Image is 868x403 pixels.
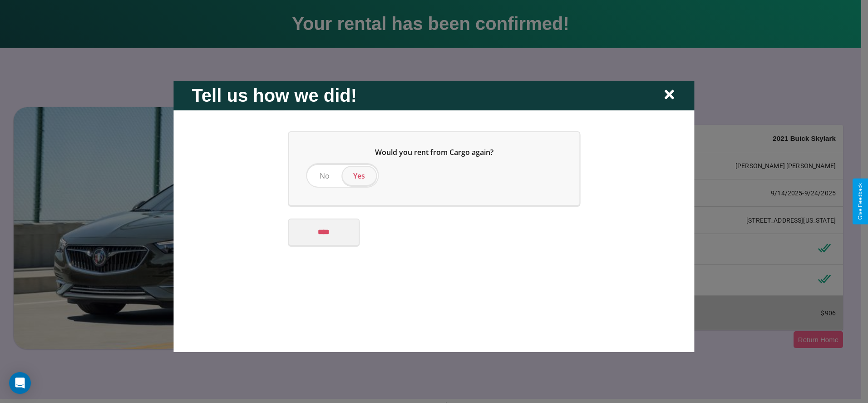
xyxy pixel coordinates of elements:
[192,85,357,105] h2: Tell us how we did!
[320,170,330,180] span: No
[353,170,365,180] span: Yes
[9,372,31,394] div: Open Intercom Messenger
[857,183,863,220] div: Give Feedback
[375,147,493,157] span: Would you rent from Cargo again?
